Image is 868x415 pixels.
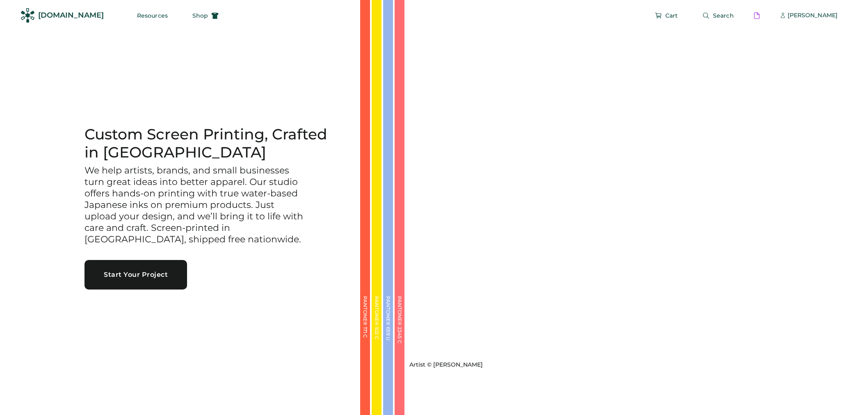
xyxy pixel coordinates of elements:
img: Rendered Logo - Screens [21,8,35,23]
button: Resources [127,7,178,24]
button: Start Your Project [85,260,187,290]
div: Artist © [PERSON_NAME] [409,361,483,369]
button: Cart [645,7,688,24]
div: PANTONE® 659 U [386,296,391,378]
div: PANTONE® 2345 C [397,296,402,378]
h1: Custom Screen Printing, Crafted in [GEOGRAPHIC_DATA] [85,125,340,162]
span: Search [713,13,734,18]
div: PANTONE® 102 C [374,296,379,378]
div: [DOMAIN_NAME] [38,10,104,21]
div: PANTONE® 171 C [363,296,368,378]
div: [PERSON_NAME] [788,11,838,20]
h3: We help artists, brands, and small businesses turn great ideas into better apparel. Our studio of... [85,165,306,245]
button: Shop [183,7,228,24]
span: Cart [665,13,678,18]
button: Search [692,7,744,24]
span: Shop [192,13,208,18]
a: Artist © [PERSON_NAME] [406,358,483,369]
